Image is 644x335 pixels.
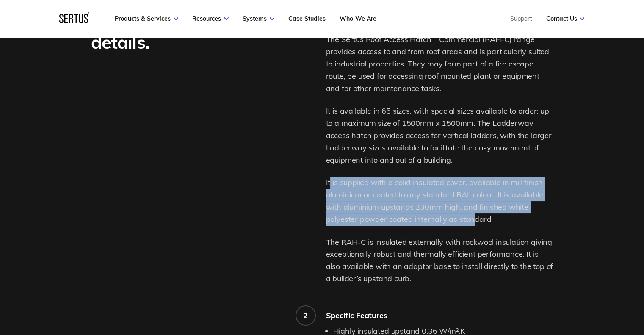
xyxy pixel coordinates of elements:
[303,310,308,320] div: 2
[243,15,274,22] a: Systems
[326,236,553,285] p: The RAH-C is insulated externally with rockwool insulation giving exceptionally robust and therma...
[115,15,178,22] a: Products & Services
[326,33,553,94] p: The Sertus Roof Access Hatch – Commercial (RAH-C) range provides access to and from roof areas an...
[340,15,376,22] a: Who We Are
[510,15,532,22] a: Support
[91,12,284,53] div: Product features and details.
[192,15,229,22] a: Resources
[326,105,553,166] p: It is available in 65 sizes, with special sizes available to order; up to a maximum size of 1500m...
[326,177,553,225] p: It is supplied with a solid insulated cover, available in mill finish aluminium or coated to any ...
[492,237,644,335] iframe: Chat Widget
[546,15,584,22] a: Contact Us
[288,15,326,22] a: Case Studies
[326,310,553,320] div: Specific Features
